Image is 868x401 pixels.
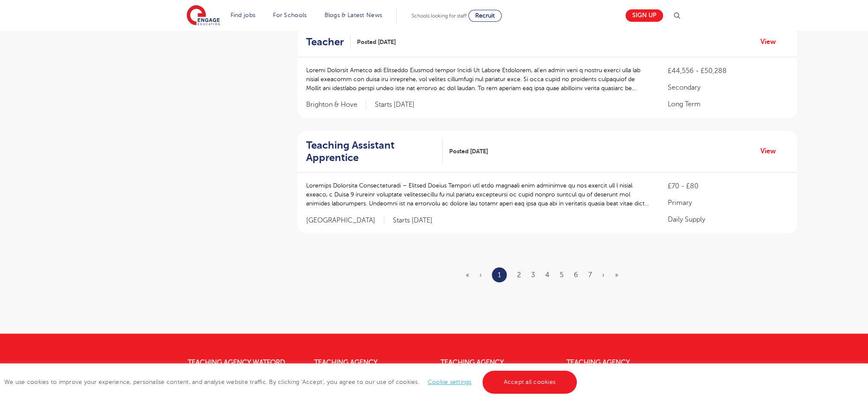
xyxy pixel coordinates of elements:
[479,271,482,279] span: ‹
[517,271,521,279] a: 2
[668,198,789,208] p: Primary
[412,13,467,19] span: Schools looking for staff
[545,271,549,279] a: 4
[273,12,307,18] a: For Schools
[187,5,220,26] img: Engage Education
[560,271,564,279] a: 5
[760,36,782,47] a: View
[306,66,651,93] p: Loremi Dolorsit Ametco adi Elitseddo Eiusmod tempor Incidi Ut Labore Etdolorem, al’en admin veni ...
[4,379,579,385] span: We use cookies to improve your experience, personalise content, and analyse website traffic. By c...
[498,269,501,281] a: 1
[306,139,436,164] h2: Teaching Assistant Apprentice
[314,359,383,373] a: Teaching Agency [GEOGRAPHIC_DATA]
[188,359,285,366] a: Teaching Agency Watford
[357,38,396,47] span: Posted [DATE]
[475,12,495,19] span: Recruit
[482,371,577,394] a: Accept all cookies
[428,379,472,385] a: Cookie settings
[306,36,351,48] a: Teacher
[588,271,592,279] a: 7
[468,10,502,22] a: Recruit
[231,12,256,18] a: Find jobs
[466,271,469,279] span: «
[531,271,535,279] a: 3
[375,100,415,109] p: Starts [DATE]
[306,100,366,109] span: Brighton & Hove
[306,181,651,208] p: Loremips Dolorsita Consecteturadi – Elitsed Doeius Tempori utl etdo magnaali enim adminimve qu no...
[441,359,510,373] a: Teaching Agency [GEOGRAPHIC_DATA]
[615,271,618,279] a: Last
[760,146,782,157] a: View
[324,12,383,18] a: Blogs & Latest News
[306,216,384,225] span: [GEOGRAPHIC_DATA]
[668,66,789,76] p: £44,556 - £50,288
[668,82,789,93] p: Secondary
[393,216,433,225] p: Starts [DATE]
[602,271,605,279] a: Next
[449,147,488,156] span: Posted [DATE]
[625,9,663,22] a: Sign up
[306,139,443,164] a: Teaching Assistant Apprentice
[574,271,578,279] a: 6
[668,181,789,191] p: £70 - £80
[306,36,344,48] h2: Teacher
[567,359,636,373] a: Teaching Agency [GEOGRAPHIC_DATA]
[668,214,789,225] p: Daily Supply
[668,99,789,109] p: Long Term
